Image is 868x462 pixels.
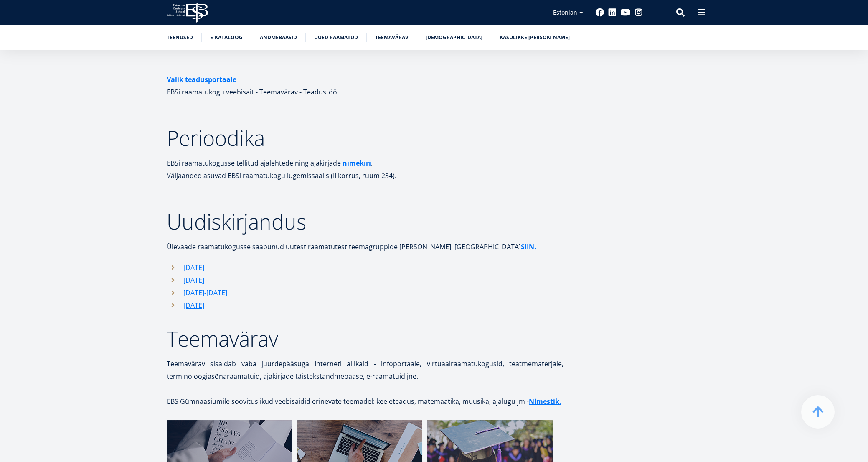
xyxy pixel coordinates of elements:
[375,33,409,42] a: Teemavärav
[167,395,563,408] p: EBS Gümnaasiumile soovituslikud veebisaidid erinevate teemadel: keeleteadus, matemaatika, muusika...
[529,397,559,406] strong: Nimestik
[596,8,604,17] a: Facebook
[183,274,204,286] a: [DATE]
[621,8,630,17] a: Youtube
[521,242,534,251] strong: SIIN
[426,33,482,42] a: [DEMOGRAPHIC_DATA]
[608,8,617,17] a: Linkedin
[167,357,563,383] p: Teemavärav sisaldab vaba juurdepääsuga Interneti allikaid - infoportaale, virtuaalraamatukogusid,...
[343,157,371,169] a: nimekiri
[183,261,204,274] a: [DATE]
[183,286,227,299] a: [DATE]-[DATE]
[260,33,297,42] a: Andmebaasid
[167,240,563,253] p: Ülevaade raamatukogusse saabunud uutest raamatutest teemagruppide [PERSON_NAME], [GEOGRAPHIC_DATA]
[534,242,536,251] strong: .
[167,169,563,182] p: Väljaanded asuvad EBSi raamatukogu lugemissaalis (II korrus, ruum 234).
[500,33,570,42] a: Kasulikke [PERSON_NAME]
[167,73,236,86] a: Valik teadusportaale
[183,299,204,311] a: [DATE]
[210,33,243,42] a: E-kataloog
[167,73,563,98] p: EBSi raamatukogu veebisait - Teemavärav - Teadustöö
[314,33,358,42] a: Uued raamatud
[167,128,563,148] h2: Perioodika
[167,33,193,42] a: Teenused
[635,8,643,17] a: Instagram
[167,328,563,349] h2: Teemavärav
[529,395,561,408] a: Nimestik.
[343,158,371,168] strong: nimekiri
[534,240,536,253] a: .
[521,240,534,253] a: SIIN
[167,157,563,169] p: EBSi raamatukogusse tellitud ajalehtede ning ajakirjade .
[167,211,563,232] h2: Uudiskirjandus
